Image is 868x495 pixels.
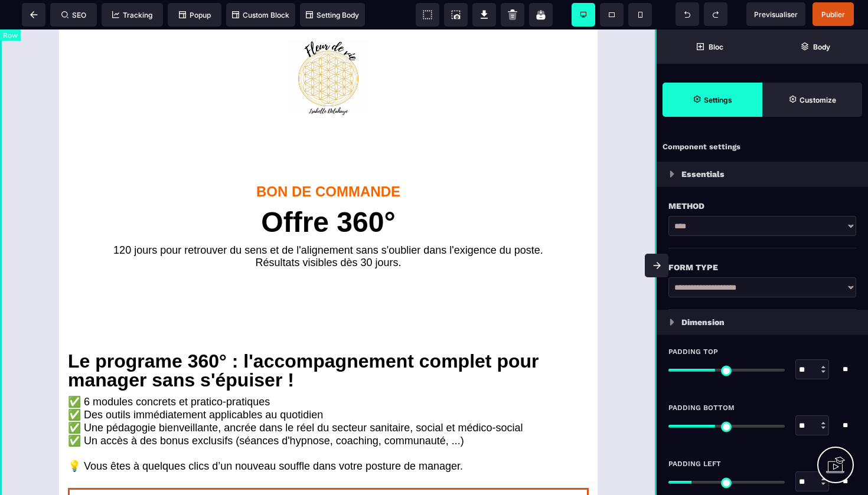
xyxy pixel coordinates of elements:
[306,11,359,19] span: Setting Body
[681,315,725,329] p: Dimension
[68,319,589,363] text: Le programe 360° : l'accompagnement complet pour manager sans s'épuiser !
[416,3,439,27] span: View components
[68,363,589,458] text: ✅ 6 modules concrets et pratico-pratiques ✅ Des outils immédiatement applicables au quotidien ✅ U...
[762,83,862,117] span: Open Style Manager
[746,2,805,26] span: Preview
[709,42,723,51] strong: Bloc
[800,96,836,104] strong: Customize
[704,96,732,104] strong: Settings
[663,83,762,117] span: Settings
[68,212,589,242] text: 120 jours pour retrouver du sens et de l'alignement sans s'oublier dans l'exigence du poste. Résu...
[668,347,718,356] span: Padding Top
[668,260,856,274] div: Form Type
[287,10,370,86] img: fddb039ee2cd576d9691c5ef50e92217_Logo.png
[668,403,735,412] span: Padding Bottom
[670,171,674,178] img: loading
[813,42,830,51] strong: Body
[444,3,468,27] span: Screenshot
[668,459,721,468] span: Padding Left
[762,29,868,64] span: Open Layer Manager
[179,11,211,19] span: Popup
[670,319,674,326] img: loading
[112,11,152,19] span: Tracking
[668,199,856,213] div: Method
[61,11,86,19] span: SEO
[232,11,289,19] span: Custom Block
[821,10,845,19] span: Publier
[754,10,798,19] span: Previsualiser
[657,136,868,159] div: Component settings
[68,151,589,173] text: BON DE COMMANDE
[657,29,762,64] span: Open Blocks
[681,167,725,181] p: Essentials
